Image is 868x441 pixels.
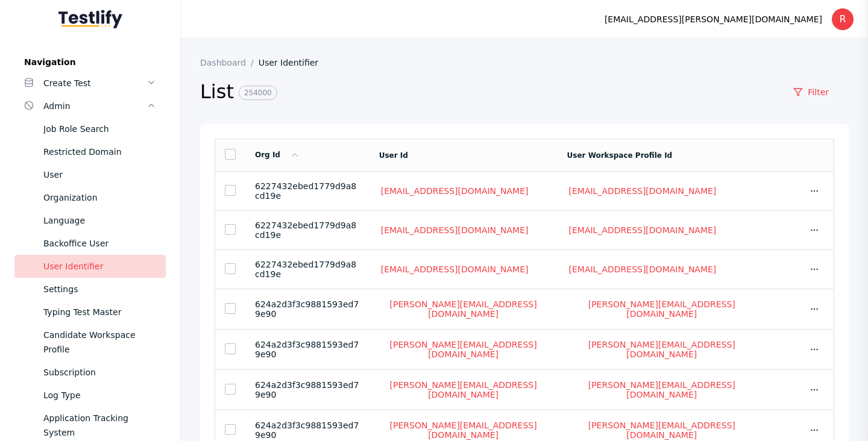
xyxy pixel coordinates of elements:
a: Filter [773,82,849,102]
a: Settings [14,278,166,301]
div: Language [43,213,156,228]
a: User Workspace Profile Id [567,151,673,160]
span: 254000 [239,86,277,100]
div: User Identifier [43,259,156,274]
span: 624a2d3f3c9881593ed79e90 [255,380,359,399]
div: Typing Test Master [43,305,156,319]
a: Subscription [14,361,166,384]
span: 624a2d3f3c9881593ed79e90 [255,340,359,359]
a: [EMAIL_ADDRESS][DOMAIN_NAME] [379,186,530,196]
span: 6227432ebed1779d9a8cd19e [255,260,356,279]
a: User [14,163,166,186]
a: [EMAIL_ADDRESS][DOMAIN_NAME] [567,264,719,275]
a: Log Type [14,384,166,407]
div: R [832,8,854,30]
a: [PERSON_NAME][EMAIL_ADDRESS][DOMAIN_NAME] [567,299,756,319]
a: Candidate Workspace Profile [14,324,166,361]
a: [EMAIL_ADDRESS][DOMAIN_NAME] [567,225,719,236]
a: [PERSON_NAME][EMAIL_ADDRESS][DOMAIN_NAME] [379,380,548,400]
a: [PERSON_NAME][EMAIL_ADDRESS][DOMAIN_NAME] [379,420,548,440]
div: Admin [43,99,146,113]
a: Organization [14,186,166,209]
div: Settings [43,282,156,296]
a: Typing Test Master [14,301,166,324]
div: [EMAIL_ADDRESS][PERSON_NAME][DOMAIN_NAME] [605,12,822,27]
div: Application Tracking System [43,411,156,440]
a: User Id [379,151,408,160]
a: [EMAIL_ADDRESS][DOMAIN_NAME] [379,264,530,275]
a: Dashboard [200,58,259,67]
span: 624a2d3f3c9881593ed79e90 [255,421,359,440]
div: User [43,167,156,182]
a: [PERSON_NAME][EMAIL_ADDRESS][DOMAIN_NAME] [567,380,756,400]
div: Candidate Workspace Profile [43,328,156,357]
h2: List [200,80,773,105]
div: Backoffice User [43,236,156,251]
div: Organization [43,190,156,205]
a: Backoffice User [14,232,166,255]
a: User Identifier [14,255,166,278]
label: Navigation [14,57,166,67]
span: 6227432ebed1779d9a8cd19e [255,220,356,240]
a: [PERSON_NAME][EMAIL_ADDRESS][DOMAIN_NAME] [567,339,756,360]
span: 624a2d3f3c9881593ed79e90 [255,299,359,319]
a: [PERSON_NAME][EMAIL_ADDRESS][DOMAIN_NAME] [379,299,548,319]
img: Testlify - Backoffice [58,10,122,28]
div: Restricted Domain [43,145,156,159]
a: [PERSON_NAME][EMAIL_ADDRESS][DOMAIN_NAME] [379,339,548,360]
a: Restricted Domain [14,140,166,163]
a: Org Id [255,151,300,159]
span: 6227432ebed1779d9a8cd19e [255,181,356,201]
div: Subscription [43,365,156,380]
a: [EMAIL_ADDRESS][DOMAIN_NAME] [379,225,530,236]
a: User Identifier [259,58,328,67]
a: [PERSON_NAME][EMAIL_ADDRESS][DOMAIN_NAME] [567,420,756,440]
div: Create Test [43,76,146,90]
a: Job Role Search [14,117,166,140]
a: [EMAIL_ADDRESS][DOMAIN_NAME] [567,186,719,196]
div: Log Type [43,388,156,402]
a: Language [14,209,166,232]
div: Job Role Search [43,122,156,136]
